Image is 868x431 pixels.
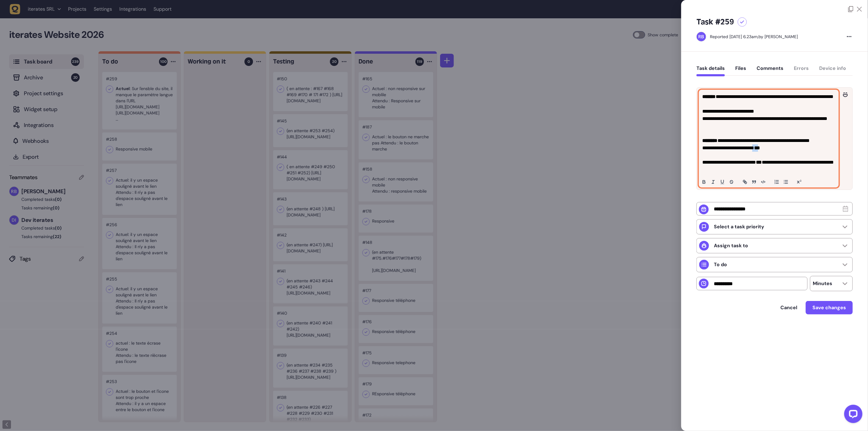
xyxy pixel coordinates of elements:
[839,402,865,428] iframe: LiveChat chat widget
[757,65,783,76] button: Comments
[714,224,764,230] p: Select a task priority
[812,305,846,310] span: Save changes
[710,34,758,39] div: Reported [DATE] 6.23am,
[774,302,803,314] button: Cancel
[696,17,734,27] h5: Task #259
[806,301,853,314] button: Save changes
[780,305,797,310] span: Cancel
[697,32,706,41] img: Rodolphe Balay
[714,262,727,268] p: To do
[696,65,725,76] button: Task details
[813,281,832,287] p: Minutes
[710,34,798,40] div: by [PERSON_NAME]
[714,243,748,249] p: Assign task to
[735,65,746,76] button: Files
